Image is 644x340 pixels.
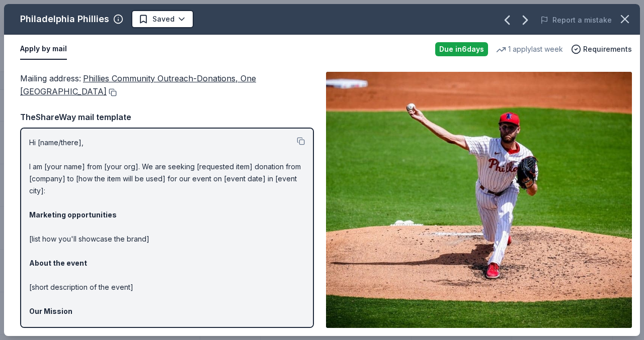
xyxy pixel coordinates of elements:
strong: Marketing opportunities [29,210,117,219]
div: Due in 6 days [435,42,488,56]
div: Philadelphia Phillies [20,11,109,27]
button: Apply by mail [20,39,67,60]
button: Requirements [571,43,632,55]
div: 1 apply last week [496,43,563,55]
div: Mailing address : [20,72,314,98]
span: Phillies Community Outreach-Donations, One [GEOGRAPHIC_DATA] [20,73,256,96]
span: Requirements [583,43,632,55]
img: Image for Philadelphia Phillies [326,72,632,328]
button: Report a mistake [540,14,612,26]
button: Saved [131,10,194,28]
strong: About the event [29,259,87,267]
strong: Our Mission [29,307,72,315]
div: TheShareWay mail template [20,110,314,124]
span: Saved [152,13,175,25]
